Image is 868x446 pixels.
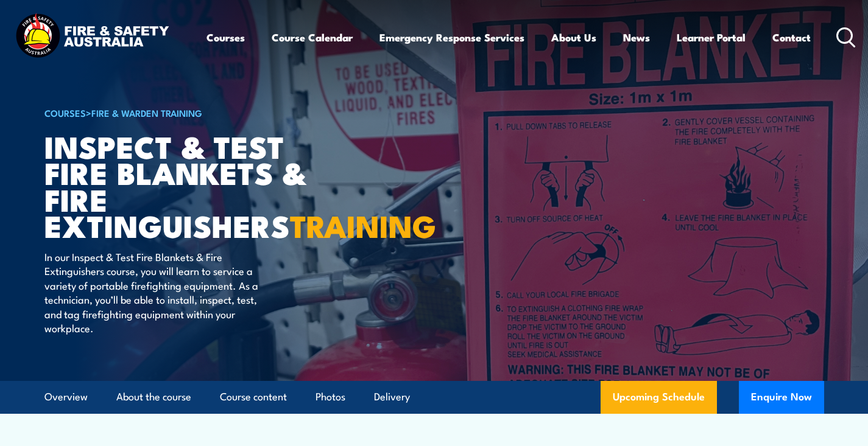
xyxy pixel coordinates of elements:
[44,249,267,335] p: In our Inspect & Test Fire Blankets & Fire Extinguishers course, you will learn to service a vari...
[772,21,811,54] a: Contact
[601,381,717,414] a: Upcoming Schedule
[206,21,245,54] a: Courses
[272,21,353,54] a: Course Calendar
[44,381,88,413] a: Overview
[316,381,345,413] a: Photos
[44,105,345,120] h6: >
[623,21,650,54] a: News
[677,21,746,54] a: Learner Portal
[374,381,410,413] a: Delivery
[551,21,596,54] a: About Us
[379,21,524,54] a: Emergency Response Services
[116,381,191,413] a: About the course
[290,201,436,248] strong: TRAINING
[44,133,345,238] h1: Inspect & Test Fire Blankets & Fire Extinguishers
[91,106,202,119] a: Fire & Warden Training
[220,381,287,413] a: Course content
[44,106,86,119] a: COURSES
[739,381,824,414] button: Enquire Now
